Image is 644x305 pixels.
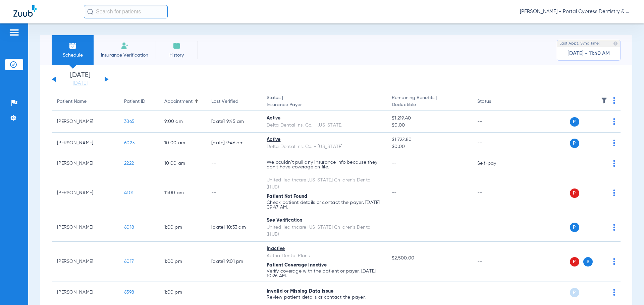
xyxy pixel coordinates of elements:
[613,97,615,104] img: group-dot-blue.svg
[267,245,381,252] div: Inactive
[598,189,605,196] img: x.svg
[159,173,206,213] td: 11:00 AM
[206,282,261,303] td: --
[164,98,193,105] div: Appointment
[206,133,261,154] td: [DATE] 9:46 AM
[386,92,472,111] th: Remaining Benefits |
[173,42,181,50] img: History
[472,154,517,173] td: Self-pay
[159,133,206,154] td: 10:00 AM
[613,160,615,167] img: group-dot-blue.svg
[267,224,381,238] div: UnitedHealthcare [US_STATE] Children's Dental - (HUB)
[121,42,129,50] img: Manual Insurance Verification
[164,98,201,105] div: Appointment
[267,252,381,259] div: Aetna Dental Plans
[568,50,610,57] span: [DATE] - 11:40 AM
[124,259,134,264] span: 6017
[52,282,119,303] td: [PERSON_NAME]
[267,160,381,169] p: We couldn’t pull any insurance info because they don’t have coverage on file.
[392,290,397,295] span: --
[124,98,145,105] div: Patient ID
[267,177,381,191] div: UnitedHealthcare [US_STATE] Children's Dental - (HUB)
[57,98,113,105] div: Patient Name
[613,118,615,125] img: group-dot-blue.svg
[570,139,579,148] span: P
[267,269,381,278] p: Verify coverage with the patient or payer. [DATE] 10:26 AM.
[392,115,466,122] span: $1,219.40
[392,225,397,230] span: --
[267,122,381,129] div: Delta Dental Ins. Co. - [US_STATE]
[598,258,605,265] img: x.svg
[206,242,261,282] td: [DATE] 9:01 PM
[261,92,386,111] th: Status |
[570,223,579,232] span: P
[598,118,605,125] img: x.svg
[84,5,168,18] input: Search for patients
[161,52,193,59] span: History
[598,160,605,167] img: x.svg
[520,8,631,15] span: [PERSON_NAME] - Portal Cypress Dentistry & Orthodontics
[124,161,134,166] span: 2222
[392,190,397,195] span: --
[570,288,579,297] span: P
[598,140,605,146] img: x.svg
[392,143,466,150] span: $0.00
[613,189,615,196] img: group-dot-blue.svg
[392,136,466,143] span: $1,722.80
[159,154,206,173] td: 10:00 AM
[9,28,19,36] img: hamburger-icon
[60,80,100,87] a: [DATE]
[570,117,579,127] span: P
[52,133,119,154] td: [PERSON_NAME]
[124,98,154,105] div: Patient ID
[52,242,119,282] td: [PERSON_NAME]
[559,40,600,47] span: Last Appt. Sync Time:
[392,255,466,262] span: $2,500.00
[57,52,89,59] span: Schedule
[159,242,206,282] td: 1:00 PM
[601,97,607,104] img: filter.svg
[392,101,466,108] span: Deductible
[472,242,517,282] td: --
[159,111,206,133] td: 9:00 AM
[52,213,119,242] td: [PERSON_NAME]
[124,119,135,124] span: 3865
[99,52,151,59] span: Insurance Verification
[159,282,206,303] td: 1:00 PM
[267,289,333,294] span: Invalid or Missing Data Issue
[267,143,381,150] div: Delta Dental Ins. Co. - [US_STATE]
[570,188,579,198] span: P
[267,295,381,300] p: Review patient details or contact the payer.
[267,194,307,199] span: Patient Not Found
[267,217,381,224] div: See Verification
[392,161,397,166] span: --
[124,290,134,295] span: 6398
[583,257,593,266] span: S
[206,213,261,242] td: [DATE] 10:33 AM
[472,213,517,242] td: --
[613,258,615,265] img: group-dot-blue.svg
[60,72,100,87] li: [DATE]
[159,213,206,242] td: 1:00 PM
[610,273,644,305] iframe: Chat Widget
[392,262,466,269] span: --
[267,101,381,108] span: Insurance Payer
[124,190,133,195] span: 4101
[52,173,119,213] td: [PERSON_NAME]
[267,200,381,210] p: Check patient details or contact the payer. [DATE] 09:47 AM.
[598,224,605,231] img: x.svg
[613,224,615,231] img: group-dot-blue.svg
[52,154,119,173] td: [PERSON_NAME]
[472,173,517,213] td: --
[13,5,37,17] img: Zuub Logo
[570,257,579,266] span: P
[211,98,238,105] div: Last Verified
[206,173,261,213] td: --
[472,133,517,154] td: --
[124,225,134,230] span: 6018
[472,92,517,111] th: Status
[87,9,93,15] img: Search Icon
[392,122,466,129] span: $0.00
[57,98,87,105] div: Patient Name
